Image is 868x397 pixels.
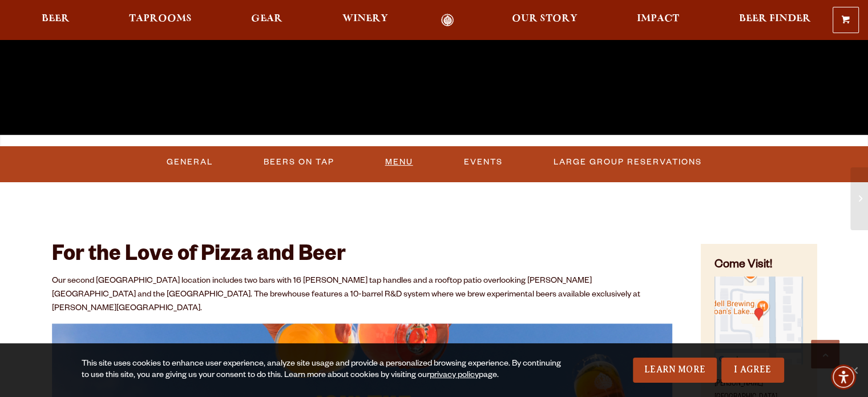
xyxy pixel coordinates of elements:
a: Events [459,149,507,175]
img: Small thumbnail of location on map [714,276,802,364]
span: Winery [342,14,388,23]
p: Our second [GEOGRAPHIC_DATA] location includes two bars with 16 [PERSON_NAME] tap handles and a r... [52,275,673,316]
div: Accessibility Menu [831,364,856,390]
a: Learn More [633,358,717,383]
span: Gear [251,14,282,23]
a: privacy policy [430,371,479,380]
a: Taprooms [122,14,199,27]
a: Beer Finder [731,14,818,27]
a: Impact [629,14,687,27]
a: General [162,149,217,175]
span: Taprooms [129,14,192,23]
span: Our Story [512,14,578,23]
a: Beer [34,14,77,27]
a: Our Story [504,14,585,27]
a: Gear [244,14,290,27]
a: Menu [381,149,418,175]
a: Winery [335,14,395,27]
h2: For the Love of Pizza and Beer [52,244,673,269]
h4: Come Visit! [714,258,802,274]
span: Beer Finder [738,14,810,23]
a: I Agree [721,358,784,383]
a: Odell Home [426,14,469,27]
span: Beer [42,14,70,23]
div: This site uses cookies to enhance user experience, analyze site usage and provide a personalized ... [82,359,568,382]
a: Large Group Reservations [549,149,706,175]
span: Impact [637,14,679,23]
a: Scroll to top [811,340,839,368]
a: Beers On Tap [259,149,339,175]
